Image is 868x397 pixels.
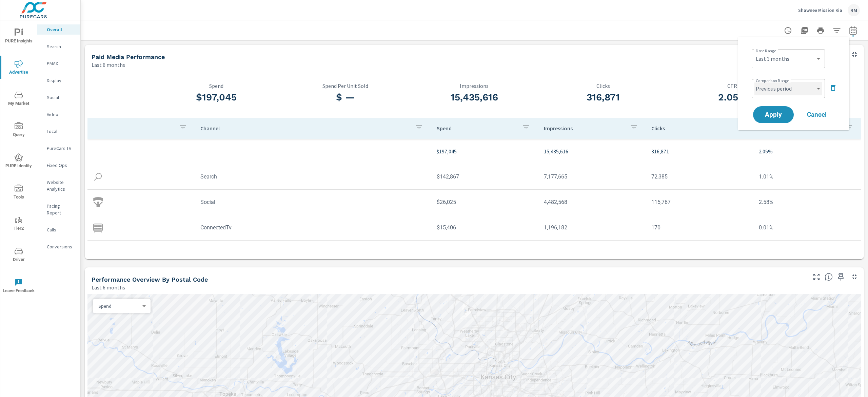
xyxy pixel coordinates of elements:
h5: Performance Overview By Postal Code [92,276,208,283]
img: icon-connectedtv.svg [93,223,103,233]
button: Apply [753,106,794,123]
p: Clicks [651,125,732,132]
span: Understand performance data by postal code. Individual postal codes can be selected and expanded ... [825,273,833,281]
p: Overall [47,26,75,33]
img: icon-search.svg [93,172,103,182]
td: Social [195,193,431,211]
span: Advertise [2,60,35,76]
span: Cancel [803,112,830,118]
h3: $ — [281,92,410,103]
td: 72,385 [646,168,753,185]
p: Channel [200,125,410,132]
h3: 316,871 [539,92,668,103]
p: Last 6 months [92,61,125,69]
div: Calls [37,225,80,235]
td: 7,177,665 [538,168,646,185]
td: 0.01% [753,219,861,236]
h3: $197,045 [152,92,281,103]
div: Conversions [37,242,80,252]
p: Local [47,128,75,135]
p: Display [47,77,75,84]
td: 128,490 [646,244,753,262]
p: Video [47,111,75,118]
p: Impressions [544,125,624,132]
div: RM [848,4,860,16]
span: Apply [760,112,787,118]
p: 316,871 [651,147,748,155]
button: Minimize Widget [849,49,860,60]
span: My Market [2,91,35,108]
div: Fixed Ops [37,160,80,170]
div: PMAX [37,58,80,69]
p: CTR [668,83,797,89]
div: Video [37,109,80,119]
span: Tier2 [2,216,35,232]
h3: 2.05% [668,92,797,103]
span: Save this to your personalized report [835,271,846,282]
img: icon-social.svg [93,197,103,207]
span: Leave Feedback [2,278,35,295]
p: Spend [98,303,140,309]
p: Spend [437,125,517,132]
p: Impressions [410,83,539,89]
td: $15,406 [431,219,539,236]
td: $142,867 [431,168,539,185]
div: Search [37,41,80,52]
div: Social [37,92,80,102]
div: Local [37,126,80,136]
td: $26,025 [431,193,539,211]
div: PureCars TV [37,143,80,153]
span: Query [2,122,35,139]
p: Website Analytics [47,179,75,192]
p: Spend Per Unit Sold [281,83,410,89]
td: 2.58% [753,193,861,211]
span: PURE Identity [2,153,35,170]
td: 5.76% [753,244,861,262]
p: Fixed Ops [47,162,75,169]
td: 115,767 [646,193,753,211]
td: 1,196,182 [538,219,646,236]
div: Overall [37,24,80,35]
p: Shawnee Mission Kia [798,7,842,13]
div: Display [37,75,80,86]
p: Calls [47,226,75,233]
span: Tools [2,185,35,201]
span: Driver [2,247,35,264]
td: $9,202 [431,244,539,262]
button: Cancel [796,106,837,123]
p: 15,435,616 [544,147,640,155]
p: Social [47,94,75,101]
div: nav menu [0,20,37,301]
div: Spend [93,303,145,309]
p: Pacing Report [47,203,75,216]
p: Spend [152,83,281,89]
p: Search [47,43,75,50]
div: Website Analytics [37,177,80,194]
td: Display [195,244,431,262]
p: Clicks [539,83,668,89]
h5: Paid Media Performance [92,53,165,60]
td: 170 [646,219,753,236]
td: 1.01% [753,168,861,185]
td: Search [195,168,431,185]
p: $197,045 [437,147,533,155]
button: "Export Report to PDF" [797,24,811,37]
button: Select Date Range [846,24,860,37]
p: PMAX [47,60,75,67]
h3: 15,435,616 [410,92,539,103]
td: 2,228,946 [538,244,646,262]
p: 2.05% [759,147,855,155]
p: Last 6 months [92,283,125,291]
p: PureCars TV [47,145,75,152]
button: Make Fullscreen [811,271,822,282]
td: 4,482,568 [538,193,646,211]
span: PURE Insights [2,29,35,45]
td: ConnectedTv [195,219,431,236]
button: Minimize Widget [849,271,860,282]
p: Conversions [47,243,75,250]
div: Pacing Report [37,201,80,218]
